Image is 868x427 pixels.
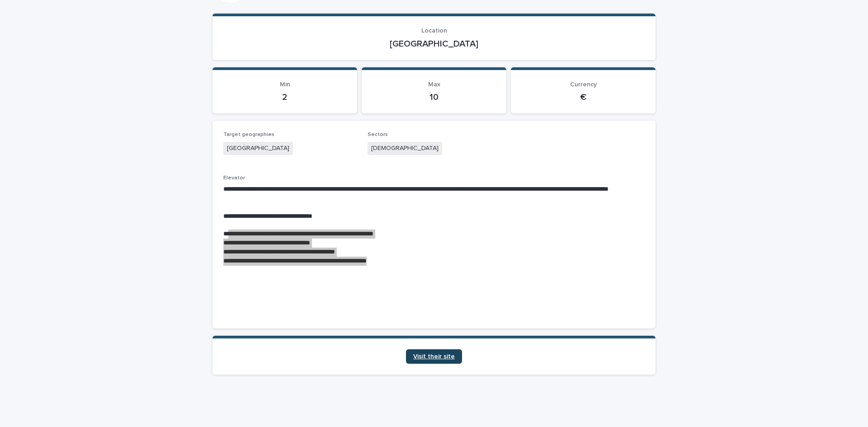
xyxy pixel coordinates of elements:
[413,353,455,360] span: Visit their site
[280,81,290,88] span: Min
[223,92,346,103] p: 2
[522,92,645,103] p: €
[428,81,440,88] span: Max
[406,349,462,364] a: Visit their site
[223,38,645,49] p: [GEOGRAPHIC_DATA]
[373,92,495,103] p: 10
[223,175,245,181] span: Elevator
[368,132,388,137] span: Sectors
[223,132,274,137] span: Target geographies
[421,28,447,34] span: Location
[368,142,442,155] span: [DEMOGRAPHIC_DATA]
[223,142,293,155] span: [GEOGRAPHIC_DATA]
[570,81,597,88] span: Currency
